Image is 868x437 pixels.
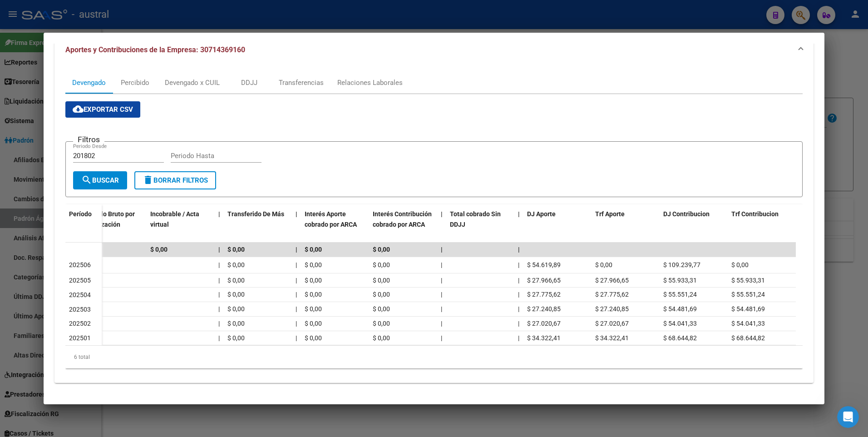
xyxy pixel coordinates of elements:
[69,291,91,298] span: 202504
[305,277,322,284] span: $ 0,00
[527,334,561,342] span: $ 34.322,41
[69,277,91,284] span: 202505
[165,78,220,88] div: Devengado x CUIL
[65,45,245,54] span: Aportes y Contribuciones de la Empresa: 30714369160
[227,320,245,327] span: $ 0,00
[518,291,519,298] span: |
[296,261,297,268] span: |
[227,277,245,284] span: $ 0,00
[91,283,182,320] button: Mensajes
[523,204,592,244] datatable-header-cell: DJ Aporte
[227,291,245,298] span: $ 0,00
[373,246,390,253] span: $ 0,00
[518,261,519,268] span: |
[19,130,152,139] div: Envíanos un mensaje
[218,291,220,298] span: |
[9,122,173,147] div: Envíanos un mensaje
[121,306,151,313] span: Mensajes
[446,204,514,244] datatable-header-cell: Total cobrado Sin DDJJ
[305,334,322,342] span: $ 0,00
[441,210,443,218] span: |
[224,204,292,244] datatable-header-cell: Transferido De Más
[595,334,629,342] span: $ 34.322,41
[36,306,55,313] span: Inicio
[65,204,102,243] datatable-header-cell: Período
[18,65,163,95] p: Hola! [PERSON_NAME]
[296,291,297,298] span: |
[373,305,390,313] span: $ 0,00
[305,261,322,268] span: $ 0,00
[296,334,297,342] span: |
[218,305,220,313] span: |
[731,320,765,327] span: $ 54.041,33
[527,320,561,327] span: $ 27.020,67
[54,65,814,383] div: Aportes y Contribuciones de la Empresa: 30714369160
[218,261,220,268] span: |
[150,210,199,228] span: Incobrable / Acta virtual
[731,334,765,342] span: $ 68.644,82
[663,291,697,298] span: $ 55.551,24
[663,334,697,342] span: $ 68.644,82
[218,246,220,253] span: |
[215,204,224,244] datatable-header-cell: |
[69,320,91,327] span: 202502
[296,210,297,218] span: |
[731,305,765,313] span: $ 54.481,69
[441,305,442,313] span: |
[218,334,220,342] span: |
[731,261,749,268] span: $ 0,00
[373,320,390,327] span: $ 0,00
[73,171,127,189] button: Buscar
[518,246,520,253] span: |
[441,291,442,298] span: |
[143,176,208,184] span: Borrar Filtros
[121,78,149,88] div: Percibido
[369,204,437,244] datatable-header-cell: Interés Contribución cobrado por ARCA
[373,261,390,268] span: $ 0,00
[663,261,700,268] span: $ 109.239,77
[305,305,322,313] span: $ 0,00
[227,210,284,218] span: Transferido De Más
[305,291,322,298] span: $ 0,00
[731,210,779,218] span: Trf Contribucion
[514,204,523,244] datatable-header-cell: |
[218,277,220,284] span: |
[305,210,357,228] span: Interés Aporte cobrado por ARCA
[595,320,629,327] span: $ 27.020,67
[79,204,147,244] datatable-header-cell: Cobrado Bruto por Fiscalización
[241,78,257,88] div: DDJJ
[301,204,369,244] datatable-header-cell: Interés Aporte cobrado por ARCA
[595,291,629,298] span: $ 27.775,62
[592,204,660,244] datatable-header-cell: Trf Aporte
[218,210,220,218] span: |
[373,277,390,284] span: $ 0,00
[660,204,728,244] datatable-header-cell: DJ Contribucion
[527,277,561,284] span: $ 27.966,65
[69,306,91,313] span: 202503
[441,334,442,342] span: |
[227,305,245,313] span: $ 0,00
[518,320,519,327] span: |
[73,105,133,114] span: Exportar CSV
[518,210,520,218] span: |
[73,134,104,144] h3: Filtros
[527,291,561,298] span: $ 27.775,62
[441,277,442,284] span: |
[663,305,697,313] span: $ 54.481,69
[728,204,796,244] datatable-header-cell: Trf Contribucion
[518,305,519,313] span: |
[69,334,91,342] span: 202501
[218,320,220,327] span: |
[595,277,629,284] span: $ 27.966,65
[731,277,765,284] span: $ 55.933,31
[527,305,561,313] span: $ 27.240,85
[73,104,84,114] mat-icon: cloud_download
[518,334,519,342] span: |
[595,261,612,268] span: $ 0,00
[296,277,297,284] span: |
[663,277,697,284] span: $ 55.933,31
[437,204,446,244] datatable-header-cell: |
[305,320,322,327] span: $ 0,00
[305,246,322,253] span: $ 0,00
[65,101,140,118] button: Exportar CSV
